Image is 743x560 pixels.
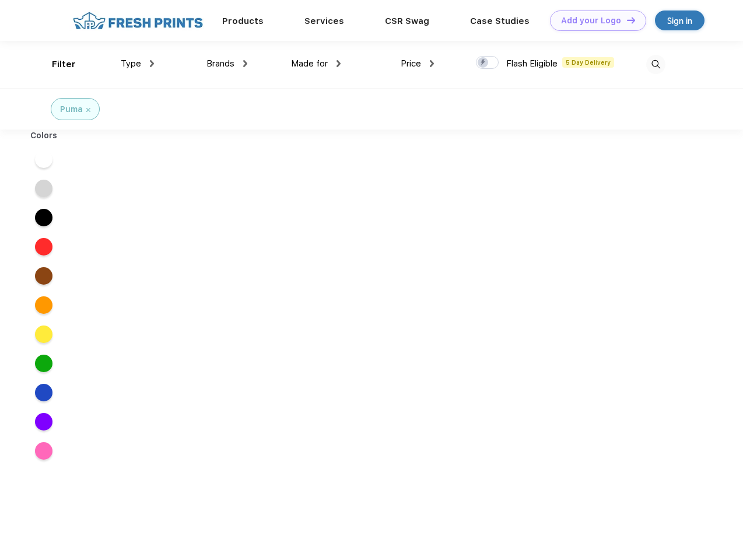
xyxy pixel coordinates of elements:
[150,60,154,67] img: dropdown.png
[401,58,421,69] span: Price
[121,58,141,69] span: Type
[430,60,434,67] img: dropdown.png
[337,60,341,67] img: dropdown.png
[222,16,264,26] a: Products
[562,57,614,68] span: 5 Day Delivery
[646,55,665,74] img: desktop_search.svg
[52,58,76,71] div: Filter
[506,58,558,69] span: Flash Eligible
[627,17,635,23] img: DT
[86,108,90,112] img: filter_cancel.svg
[561,16,621,26] div: Add your Logo
[69,10,206,31] img: fo%20logo%202.webp
[667,14,692,27] div: Sign in
[304,16,344,26] a: Services
[206,58,234,69] span: Brands
[385,16,429,26] a: CSR Swag
[655,10,705,30] a: Sign in
[60,103,83,116] div: Puma
[291,58,328,69] span: Made for
[243,60,247,67] img: dropdown.png
[22,129,66,142] div: Colors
